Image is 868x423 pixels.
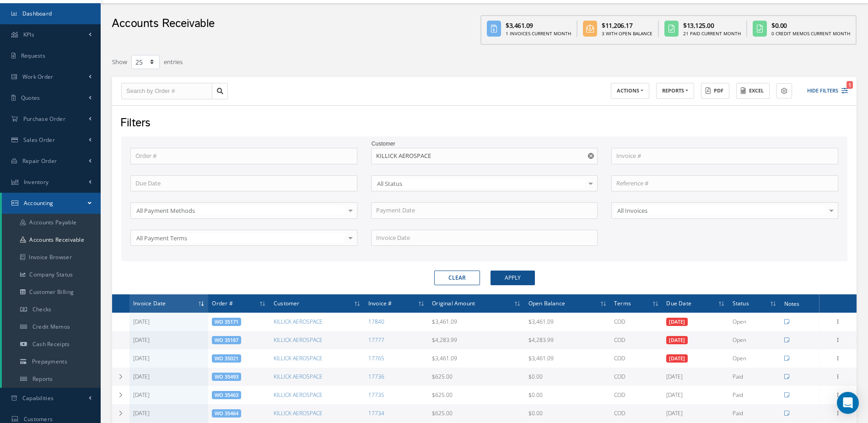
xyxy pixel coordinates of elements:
button: Clear [434,271,480,285]
a: KILLICK AEROSPACE [274,373,323,380]
span: [DATE] [666,336,688,344]
td: $0.00 [525,386,610,404]
td: Open [729,331,781,349]
td: $0.00 [525,368,610,386]
span: [DATE] [666,391,683,399]
a: WO 35463 [215,391,238,398]
div: Open Intercom Messenger [837,392,859,414]
svg: Reset [588,153,594,159]
span: KPIs [23,31,34,38]
button: PDF [701,83,729,99]
a: 17734 [368,409,384,417]
a: KILLICK AEROSPACE [274,391,323,399]
span: Inventory [24,178,49,186]
span: Original Amount [432,298,475,307]
td: [DATE] [129,349,208,368]
span: Due Date [666,298,691,307]
button: Reset [586,148,598,164]
span: Checks [32,305,52,313]
div: 0 Credit Memos Current Month [771,30,850,37]
span: [DATE] [666,318,688,326]
td: [DATE] [129,368,208,386]
td: [DATE] [129,404,208,423]
td: $4,283.99 [525,331,610,349]
a: Company Status [2,266,101,283]
input: Invoice Date [371,230,598,246]
a: WO 35464 [215,410,238,417]
td: [DATE] [129,386,208,404]
input: Customer [371,148,598,164]
h2: Accounts Receivable [112,17,215,31]
td: $625.00 [428,368,524,386]
td: Open [729,349,781,368]
a: WO 35171 [215,318,238,325]
button: REPORTS [656,83,694,99]
a: WO 35021 [215,355,238,362]
span: Customer [274,298,300,307]
button: Excel [736,83,770,99]
input: Reference # [611,175,838,192]
span: Dashboard [22,10,52,17]
label: entries [164,54,183,67]
a: WO 35493 [215,373,238,380]
label: Customer [372,140,598,148]
a: KILLICK AEROSPACE [274,409,323,417]
td: Paid [729,368,781,386]
td: $3,461.09 [428,349,524,368]
div: Filters [113,115,853,132]
a: Checks [2,301,101,318]
span: All Status [375,179,586,188]
span: Terms [614,298,631,307]
a: KILLICK AEROSPACE [274,336,323,344]
td: $625.00 [428,404,524,423]
span: [DATE] [666,409,683,417]
div: 1 Invoices Current Month [506,30,571,37]
span: Notes [784,299,800,308]
a: WO 35187 [215,336,238,343]
span: Purchase Order [23,115,65,123]
span: Customers [24,415,53,423]
div: $11,206.17 [602,21,652,30]
button: Hide Filters1 [799,83,848,98]
input: Invoice # [611,148,838,164]
div: $13,125.00 [683,21,741,30]
span: Reports [32,375,53,383]
a: Invoice Browser [2,249,101,266]
button: Apply [491,271,535,285]
span: Quotes [21,94,40,102]
td: $4,283.99 [428,331,524,349]
div: $3,461.09 [506,21,571,30]
div: $0.00 [771,21,850,30]
span: 1 [846,81,853,89]
td: COD [610,386,663,404]
a: KILLICK AEROSPACE [274,354,323,362]
td: COD [610,313,663,331]
button: ACTIONS [611,83,649,99]
a: Accounting [2,193,101,214]
span: Invoice Date [133,298,166,307]
span: All Payment Methods [134,206,345,215]
td: $3,461.09 [525,313,610,331]
a: 17736 [368,373,384,380]
span: Open Balance [528,298,565,307]
a: Credit Memos [2,318,101,336]
a: 17777 [368,336,384,344]
td: Paid [729,404,781,423]
td: Open [729,313,781,331]
td: [DATE] [129,331,208,349]
input: Order # [130,148,357,164]
span: Prepayments [32,358,67,365]
span: All Payment Terms [134,233,345,243]
td: COD [610,331,663,349]
span: Credit Memos [32,323,70,331]
a: Accounts Receivable [2,231,101,249]
span: [DATE] [666,373,683,380]
input: Due Date [130,175,357,192]
td: $3,461.09 [525,349,610,368]
a: Reports [2,370,101,388]
input: Payment Date [371,202,598,219]
div: 3 With Open Balance [602,30,652,37]
span: Invoice # [368,298,392,307]
span: Repair Order [22,157,57,165]
span: Accounting [24,199,54,207]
